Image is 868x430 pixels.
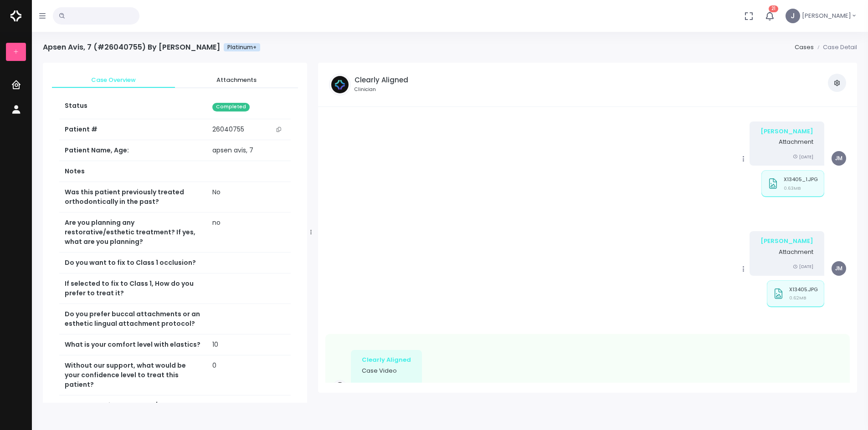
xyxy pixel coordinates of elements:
h5: Clearly Aligned [354,76,408,84]
th: Do you prefer buccal attachments or an esthetic lingual attachment protocol? [59,304,207,334]
td: 26040755 [207,119,290,140]
th: What is your comfort level with elastics? [59,334,207,355]
span: JM [832,261,846,276]
td: apsen avis, 7 [207,140,290,161]
span: Case Overview [59,76,168,85]
div: [PERSON_NAME] [760,127,813,136]
div: Clearly Aligned [362,355,411,364]
div: [PERSON_NAME] [760,237,813,246]
small: 0.63MB [784,185,801,191]
span: Platinum+ [224,43,260,51]
th: Do you want to fix to Class 1 occlusion? [59,253,207,273]
small: [DATE] [793,154,813,160]
p: X13405.JPG [789,287,818,293]
td: 0 [207,355,290,395]
th: Notes [59,161,207,182]
h4: apsen avis, 7 (#26040755) By [PERSON_NAME] [43,43,260,51]
th: Does the patient have TMJ/TMD? [59,395,207,416]
small: 0.62MB [789,295,806,301]
th: Status [59,96,207,119]
li: Case Detail [814,43,857,52]
div: scrollable content [325,114,850,383]
td: 10 [207,334,290,355]
th: Patient # [59,119,207,140]
a: Cases [795,43,814,51]
span: 21 [769,5,778,12]
th: Patient Name, Age: [59,140,207,161]
span: Attachments [182,76,291,85]
th: Was this patient previously treated orthodontically in the past? [59,182,207,212]
th: Without our support, what would be your confidence level to treat this patient? [59,355,207,395]
small: Clinician [354,86,408,93]
span: [PERSON_NAME] [802,11,851,20]
small: [DATE] [793,263,813,269]
span: JM [832,151,846,166]
p: Case Video [362,366,411,375]
th: If selected to fix to Class 1, How do you prefer to treat it? [59,273,207,304]
td: no [207,212,290,253]
span: Completed [212,103,250,111]
p: Attachment [760,248,813,257]
td: no [207,395,290,416]
img: Logo Horizontal [10,6,21,25]
span: J [786,9,800,23]
p: Attachment [760,137,813,147]
td: No [207,182,290,212]
th: Are you planning any restorative/esthetic treatment? If yes, what are you planning? [59,212,207,253]
p: X13405_1.JPG [784,177,818,182]
div: scrollable content [43,63,307,403]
